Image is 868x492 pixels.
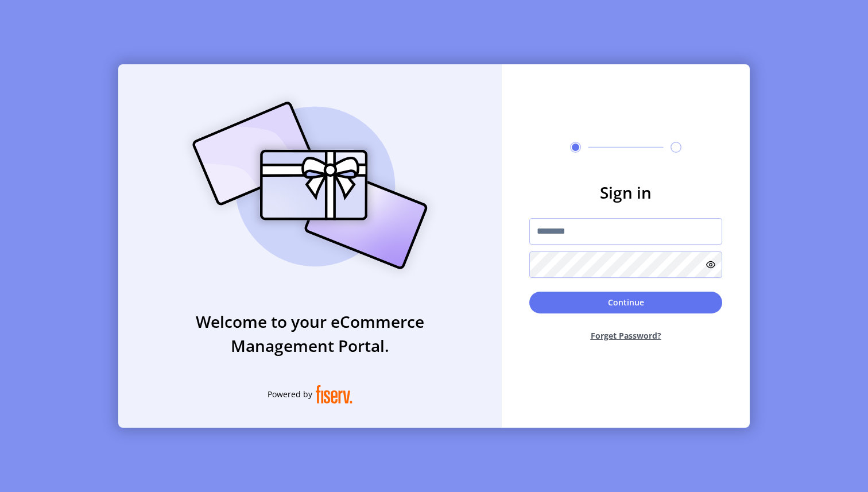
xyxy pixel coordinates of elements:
span: Powered by [268,388,312,400]
h3: Sign in [529,180,722,204]
button: Continue [529,292,722,313]
img: card_Illustration.svg [175,89,445,282]
h3: Welcome to your eCommerce Management Portal. [118,309,502,358]
button: Forget Password? [529,320,722,351]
